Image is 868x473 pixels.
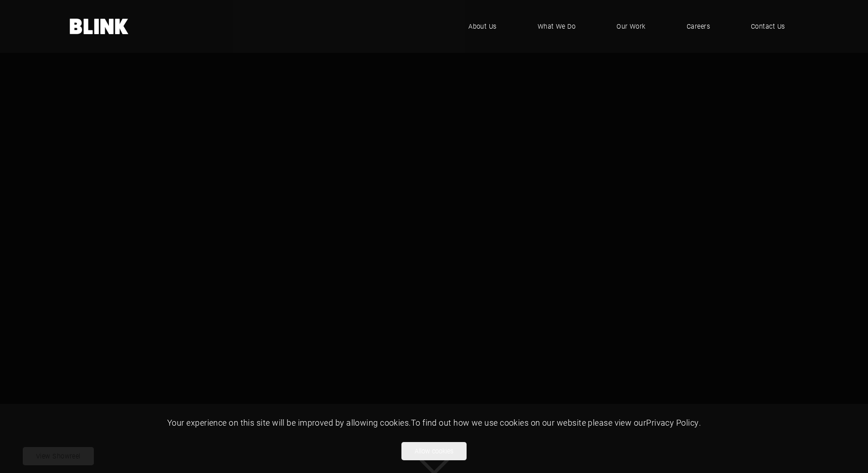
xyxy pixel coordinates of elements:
span: About Us [468,21,497,31]
a: Careers [673,13,724,40]
a: Home [70,19,129,34]
a: Privacy Policy [646,417,699,428]
a: Contact Us [737,13,799,40]
span: Contact Us [751,21,785,31]
a: About Us [455,13,510,40]
a: What We Do [524,13,590,40]
span: Our Work [616,21,646,31]
span: What We Do [538,21,576,31]
span: Your experience on this site will be improved by allowing cookies. To find out how we use cookies... [167,417,701,428]
span: Careers [687,21,710,31]
button: Allow cookies [401,442,467,460]
a: Our Work [603,13,659,40]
